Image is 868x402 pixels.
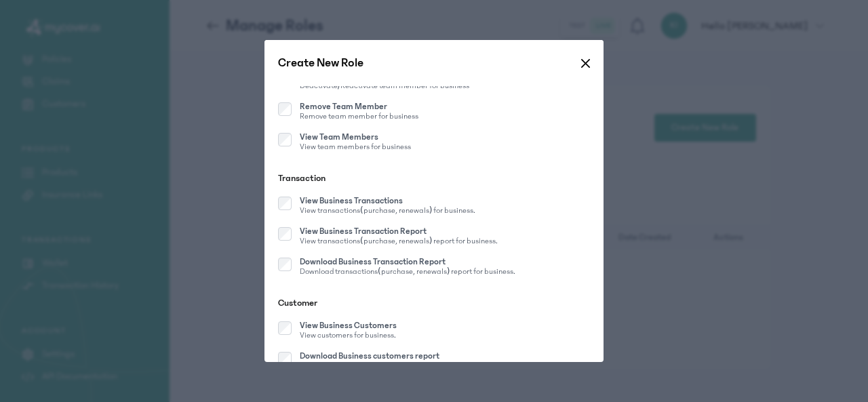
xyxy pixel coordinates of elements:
[300,236,498,247] p: View transactions(purchase, renewals) report for business.
[300,258,515,266] p: Download Business Transaction Report
[278,296,590,310] p: Customer
[300,133,411,142] p: View Team Members
[278,54,363,73] p: Create New Role
[300,102,418,111] p: Remove Team Member
[300,142,411,153] p: View team members for business
[300,81,469,92] p: Deactivate/Reactivate team member for business
[300,361,439,371] p: Download customers report for business.
[300,266,515,277] p: Download transactions(purchase, renewals) report for business.
[300,321,397,330] p: View Business Customers
[300,111,418,122] p: Remove team member for business
[300,205,475,216] p: View transactions(purchase, renewals) for business.
[278,172,590,186] p: Transaction
[300,330,397,341] p: View customers for business.
[300,197,475,205] p: View Business Transactions
[300,352,439,361] p: Download Business customers report
[300,227,498,236] p: View Business Transaction Report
